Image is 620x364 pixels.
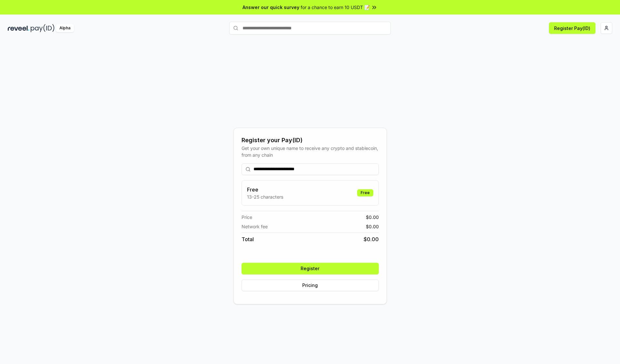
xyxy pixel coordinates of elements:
[247,186,283,193] h3: Free
[56,24,74,32] div: Alpha
[242,263,379,274] button: Register
[366,214,379,221] span: $ 0.00
[243,4,299,11] span: Answer our quick survey
[31,24,55,32] img: pay_id
[242,280,379,291] button: Pricing
[242,214,252,221] span: Price
[357,189,373,196] div: Free
[301,4,370,11] span: for a chance to earn 10 USDT 📝
[549,22,595,34] button: Register Pay(ID)
[8,24,29,32] img: reveel_dark
[364,235,379,243] span: $ 0.00
[247,193,283,200] p: 13-25 characters
[366,223,379,230] span: $ 0.00
[242,136,379,145] div: Register your Pay(ID)
[242,235,254,243] span: Total
[242,223,268,230] span: Network fee
[242,145,379,158] div: Get your own unique name to receive any crypto and stablecoin, from any chain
